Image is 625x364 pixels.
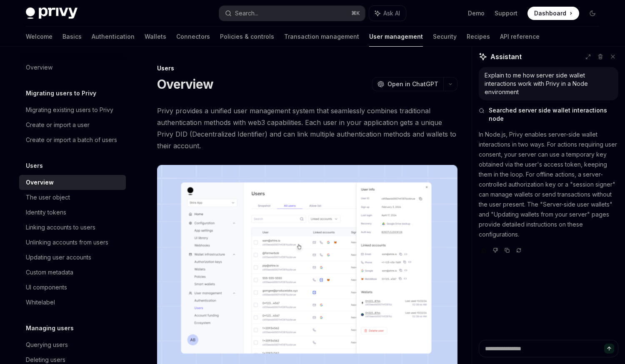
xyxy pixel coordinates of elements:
div: Create or import a user [26,120,90,130]
a: Authentication [92,27,135,47]
a: Demo [468,9,485,17]
a: The user object [19,190,126,205]
a: Policies & controls [220,27,274,47]
div: Unlinking accounts from users [26,237,108,247]
a: API reference [500,27,540,47]
h5: Users [26,161,43,171]
button: Open in ChatGPT [372,77,443,91]
span: Searched server side wallet interactions node [489,106,618,123]
a: Connectors [176,27,210,47]
div: UI components [26,282,67,292]
div: Migrating existing users to Privy [26,105,113,115]
div: Identity tokens [26,207,66,217]
span: Privy provides a unified user management system that seamlessly combines traditional authenticati... [157,105,457,152]
span: Ask AI [383,9,400,17]
span: Open in ChatGPT [387,80,438,88]
div: Search... [235,8,258,18]
a: Welcome [26,27,52,47]
h5: Managing users [26,323,74,333]
a: Create or import a batch of users [19,132,126,147]
a: Updating user accounts [19,250,126,265]
a: Overview [19,60,126,75]
p: In Node.js, Privy enables server-side wallet interactions in two ways. For actions requiring user... [479,130,618,239]
img: dark logo [26,7,77,19]
a: User management [369,27,423,47]
div: Overview [26,177,54,187]
a: Migrating existing users to Privy [19,102,126,117]
button: Toggle dark mode [586,7,599,20]
div: Explain to me how server side wallet interactions work with Privy in a Node environment [485,71,612,96]
div: Updating user accounts [26,252,91,262]
a: Custom metadata [19,265,126,280]
div: Whitelabel [26,297,55,307]
span: Assistant [490,52,522,62]
a: Recipes [467,27,490,47]
a: Overview [19,175,126,190]
div: The user object [26,192,70,202]
button: Searched server side wallet interactions node [479,106,618,123]
a: UI components [19,280,126,295]
div: Querying users [26,340,68,350]
h5: Migrating users to Privy [26,88,96,98]
span: Dashboard [534,9,566,17]
div: Custom metadata [26,267,73,277]
div: Create or import a batch of users [26,135,117,145]
h1: Overview [157,77,213,92]
span: ⌘ K [351,10,360,17]
a: Unlinking accounts from users [19,235,126,250]
a: Wallets [145,27,166,47]
button: Search...⌘K [219,6,365,21]
a: Identity tokens [19,205,126,220]
a: Support [495,9,517,17]
a: Basics [62,27,82,47]
button: Send message [604,344,614,354]
a: Querying users [19,337,126,352]
div: Overview [26,62,52,72]
a: Dashboard [527,7,579,20]
div: Users [157,64,457,72]
div: Linking accounts to users [26,222,95,232]
button: Ask AI [369,6,406,21]
a: Transaction management [284,27,359,47]
a: Whitelabel [19,295,126,310]
a: Linking accounts to users [19,220,126,235]
a: Security [433,27,457,47]
a: Create or import a user [19,117,126,132]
